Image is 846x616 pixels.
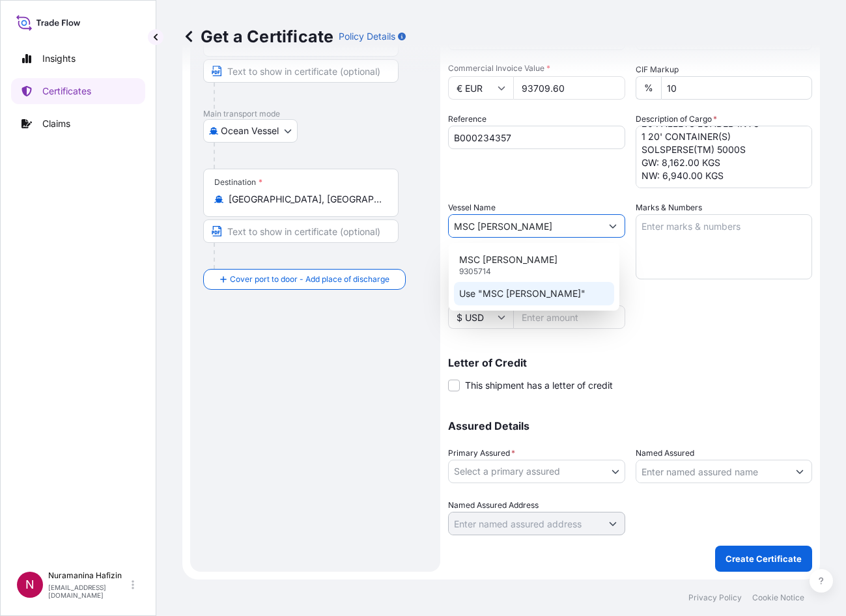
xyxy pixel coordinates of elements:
[203,109,427,119] p: Main transport mode
[448,292,625,303] span: Duty Cost
[459,253,557,266] p: MSC [PERSON_NAME]
[48,583,129,599] p: [EMAIL_ADDRESS][DOMAIN_NAME]
[448,499,539,512] label: Named Assured Address
[214,177,262,188] div: Destination
[448,421,812,431] p: Assured Details
[203,119,298,143] button: Select transport
[459,287,585,300] p: Use "MSC [PERSON_NAME]"
[636,447,694,460] label: Named Assured
[459,266,491,277] p: 9305714
[221,124,279,137] span: Ocean Vessel
[449,512,601,535] input: Named Assured Address
[636,76,661,100] div: %
[42,85,91,98] p: Certificates
[601,214,625,238] button: Show suggestions
[449,214,601,238] : Type to search vessel name or IMO
[448,113,486,126] label: Reference
[229,193,382,206] input: Destination
[25,578,35,591] span: N
[636,201,702,214] label: Marks & Numbers
[688,593,742,603] p: Privacy Policy
[339,30,395,43] p: Policy Details
[42,52,76,65] p: Insights
[513,76,625,100] input: Enter amount
[448,126,625,149] input: Enter booking reference
[230,273,389,286] span: Cover port to door - Add place of discharge
[636,113,717,126] label: Description of Cargo
[454,248,614,305] div: Suggestions
[203,219,399,243] input: Text to appear on certificate
[182,26,333,47] p: Get a Certificate
[448,357,812,368] p: Letter of Credit
[42,117,70,130] p: Claims
[661,76,813,100] input: Enter percentage between 0 and 24%
[454,465,560,478] span: Select a primary assured
[448,201,496,214] label: Vessel Name
[448,447,515,460] span: Primary Assured
[752,593,804,603] p: Cookie Notice
[726,552,802,565] p: Create Certificate
[513,305,625,329] input: Enter amount
[465,379,613,392] span: This shipment has a letter of credit
[788,460,811,483] button: Show suggestions
[601,512,625,535] button: Show suggestions
[636,460,789,483] input: Assured Name
[48,570,129,581] p: Nuramanina Hafizin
